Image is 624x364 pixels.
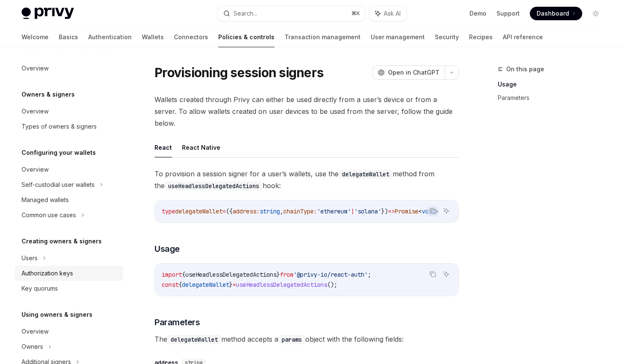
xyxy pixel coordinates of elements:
a: Overview [15,61,123,76]
a: Overview [15,324,123,339]
div: Managed wallets [22,195,69,205]
a: Demo [469,9,486,18]
span: ({ [226,208,233,215]
span: 'solana' [354,208,381,215]
a: Recipes [469,27,493,47]
span: ; [368,271,371,278]
div: Users [22,253,38,263]
span: Open in ChatGPT [388,68,440,77]
span: => [388,208,395,215]
a: Policies & controls [218,27,274,47]
a: Support [496,9,520,18]
div: Search... [233,8,257,19]
div: Overview [22,63,49,73]
a: Parameters [498,91,609,105]
button: Ask AI [369,6,407,21]
button: Copy the contents from the code block [427,205,438,216]
a: API reference [503,27,543,47]
a: Types of owners & signers [15,119,123,134]
button: Open in ChatGPT [372,65,445,80]
code: params [278,335,305,344]
a: Connectors [174,27,208,47]
a: Welcome [22,27,49,47]
span: const [162,281,179,289]
span: type [162,208,175,215]
div: Types of owners & signers [22,121,97,132]
h5: Owners & signers [22,89,75,100]
a: Usage [498,78,609,91]
span: = [222,208,226,215]
div: Owners [22,342,43,352]
span: import [162,271,182,278]
a: Managed wallets [15,192,123,208]
div: Overview [22,326,49,337]
div: Overview [22,164,49,175]
span: Parameters [155,316,200,328]
a: Basics [59,27,78,47]
span: chainType [283,208,314,215]
span: string [260,208,280,215]
a: Key quorums [15,281,123,296]
span: } [229,281,233,289]
div: Key quorums [22,283,58,294]
h5: Creating owners & signers [22,236,102,246]
span: Promise [395,208,418,215]
span: On this page [506,64,544,74]
code: useHeadlessDelegatedActions [165,181,263,191]
span: address [233,208,256,215]
span: < [418,208,422,215]
span: : [256,208,260,215]
span: 'ethereum' [317,208,351,215]
span: | [351,208,354,215]
span: { [182,271,185,278]
span: Usage [155,243,180,255]
a: Transaction management [285,27,361,47]
span: , [280,208,283,215]
span: Dashboard [537,9,569,18]
button: Search...⌘K [217,6,365,21]
span: useHeadlessDelegatedActions [236,281,327,289]
span: from [280,271,293,278]
span: : [314,208,317,215]
h1: Provisioning session signers [155,65,323,80]
span: To provision a session signer for a user’s wallets, use the method from the hook: [155,168,459,191]
a: Authentication [88,27,132,47]
a: Overview [15,162,123,177]
h5: Using owners & signers [22,310,92,320]
span: ⌘ K [351,10,360,17]
span: delegateWallet [175,208,222,215]
button: React Native [182,138,220,157]
code: delegateWallet [339,170,393,179]
code: delegateWallet [167,335,221,344]
span: The method accepts a object with the following fields: [155,333,459,345]
div: Self-custodial user wallets [22,180,95,190]
span: = [233,281,236,289]
button: Copy the contents from the code block [427,269,438,280]
div: Overview [22,106,49,116]
span: Wallets created through Privy can either be used directly from a user’s device or from a server. ... [155,94,459,129]
span: } [277,271,280,278]
span: delegateWallet [182,281,229,289]
a: Overview [15,104,123,119]
span: }) [381,208,388,215]
a: Authorization keys [15,266,123,281]
button: React [155,138,172,157]
span: useHeadlessDelegatedActions [185,271,277,278]
a: User management [371,27,425,47]
div: Common use cases [22,210,76,220]
button: Toggle dark mode [589,7,602,20]
span: '@privy-io/react-auth' [293,271,368,278]
img: light logo [22,8,74,19]
h5: Configuring your wallets [22,148,96,158]
a: Wallets [142,27,164,47]
button: Ask AI [441,205,452,216]
span: Ask AI [384,9,401,18]
span: { [179,281,182,289]
a: Security [435,27,459,47]
a: Dashboard [530,7,582,20]
button: Ask AI [441,269,452,280]
span: (); [327,281,337,289]
div: Authorization keys [22,268,73,278]
span: void [422,208,435,215]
